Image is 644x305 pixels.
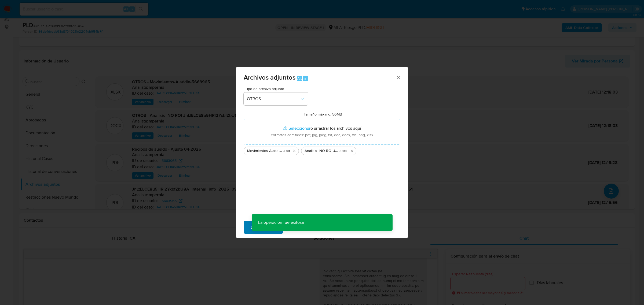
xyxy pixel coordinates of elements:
[244,144,400,155] ul: Archivos seleccionados
[292,221,310,233] span: Cancelar
[305,148,339,154] span: Analisis- NO ROI-JnLtELCE8u5HRl2YxbfZbU8A_2025_09_03_09_53_09
[251,221,276,233] span: Subir archivo
[252,214,310,231] p: La operación fue exitosa
[291,148,298,154] button: Eliminar Movimientos-Aladdin-5663965.xlsx
[244,221,283,234] button: Subir archivo
[339,148,347,154] span: .docx
[244,92,308,105] button: OTROS
[247,96,299,102] span: OTROS
[245,87,309,91] span: Tipo de archivo adjunto
[304,112,342,117] label: Tamaño máximo: 50MB
[396,75,401,80] button: Cerrar
[297,76,302,81] span: Alt
[244,73,295,82] span: Archivos adjuntos
[304,76,306,81] span: a
[349,148,355,154] button: Eliminar Analisis- NO ROI-JnLtELCE8u5HRl2YxbfZbU8A_2025_09_03_09_53_09.docx
[283,148,290,154] span: .xlsx
[247,148,283,154] span: Movimientos-Aladdin-5663965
